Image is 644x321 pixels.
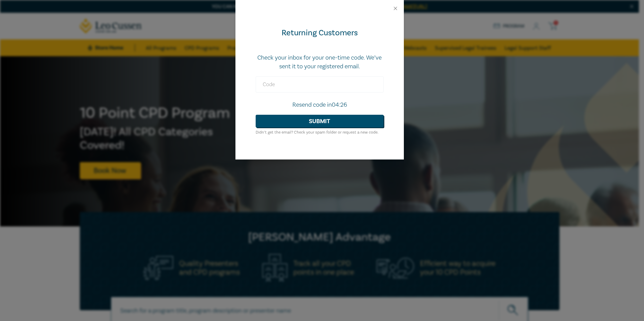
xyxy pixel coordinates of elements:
[256,28,384,38] div: Returning Customers
[256,115,384,128] button: Submit
[256,76,384,93] input: Code
[256,53,384,71] p: Check your inbox for your one-time code. We’ve sent it to your registered email.
[392,5,398,11] button: Close
[256,130,379,135] small: Didn’t get the email? Check your spam folder or request a new code.
[256,101,384,109] p: Resend code in 04:26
